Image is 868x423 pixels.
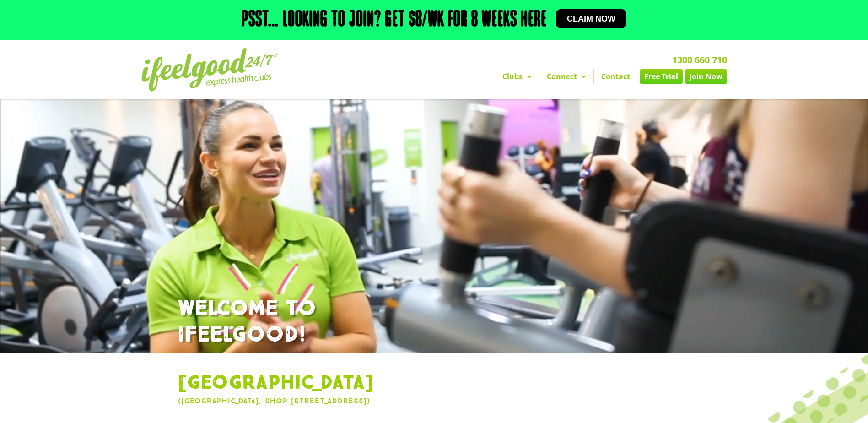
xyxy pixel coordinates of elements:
[556,9,626,28] a: Claim now
[672,54,727,66] a: 1300 660 710
[350,69,727,84] nav: Menu
[567,15,615,23] span: Claim now
[495,69,539,84] a: Clubs
[242,9,547,31] h2: Psst… Looking to join? Get $8/wk for 8 weeks here
[685,69,727,84] a: Join Now
[640,69,683,84] a: Free Trial
[178,371,690,395] h1: [GEOGRAPHIC_DATA]
[178,396,370,405] a: ([GEOGRAPHIC_DATA], Shop [STREET_ADDRESS])
[178,296,690,348] h1: WELCOME TO IFEELGOOD!
[594,69,637,84] a: Contact
[539,69,593,84] a: Connect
